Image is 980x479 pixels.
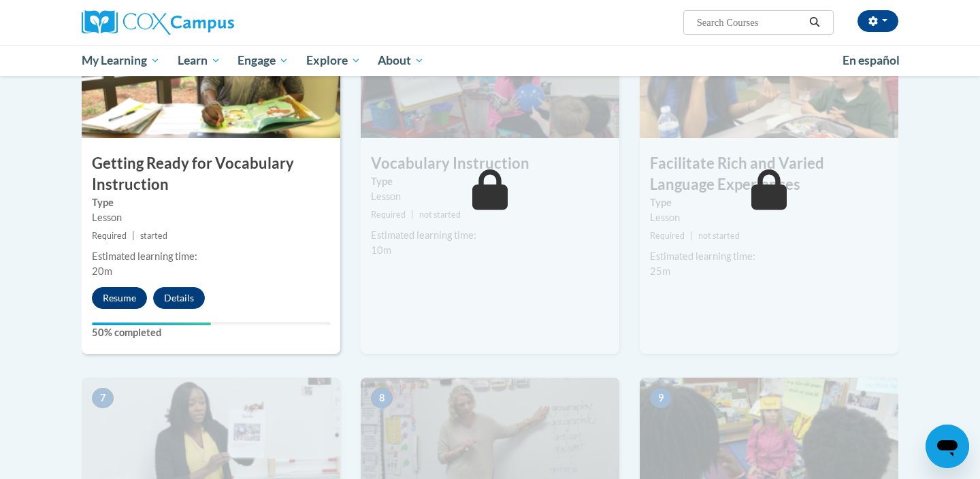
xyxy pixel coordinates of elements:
div: Lesson [92,210,330,225]
label: Type [371,174,609,189]
div: Main menu [61,45,919,76]
a: Engage [229,45,297,76]
span: 10m [371,244,391,256]
span: 20m [92,265,112,277]
span: My Learning [82,52,160,69]
span: About [378,52,424,69]
h3: Facilitate Rich and Varied Language Experiences [640,153,898,195]
a: Learn [169,45,229,76]
label: Type [92,195,330,210]
span: | [132,231,135,241]
div: Estimated learning time: [650,249,888,264]
button: Search [804,14,825,31]
span: Learn [178,52,220,69]
span: Explore [306,52,361,69]
label: 50% completed [92,325,330,340]
button: Account Settings [857,10,898,32]
span: Required [92,231,127,241]
span: not started [419,210,461,220]
iframe: Button to launch messaging window [926,425,969,468]
span: | [411,210,414,220]
label: Type [650,195,888,210]
div: Lesson [650,210,888,225]
span: Engage [238,52,289,69]
span: 7 [92,388,114,408]
span: Required [650,231,685,241]
span: En español [843,53,900,67]
span: 9 [650,388,672,408]
input: Search Courses [696,14,804,31]
span: | [690,231,693,241]
span: 8 [371,388,393,408]
span: Required [371,210,406,220]
span: 25m [650,265,670,277]
h3: Getting Ready for Vocabulary Instruction [82,153,340,195]
h3: Vocabulary Instruction [361,153,619,174]
a: En español [834,46,909,75]
span: started [140,231,167,241]
div: Lesson [371,189,609,204]
span: not started [698,231,740,241]
a: My Learning [73,45,169,76]
a: Explore [297,45,370,76]
img: Cox Campus [82,10,234,35]
div: Estimated learning time: [371,228,609,243]
div: Estimated learning time: [92,249,330,264]
button: Details [153,287,205,309]
a: About [370,45,434,76]
a: Cox Campus [82,10,340,35]
button: Resume [92,287,147,309]
div: Your progress [92,323,211,325]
